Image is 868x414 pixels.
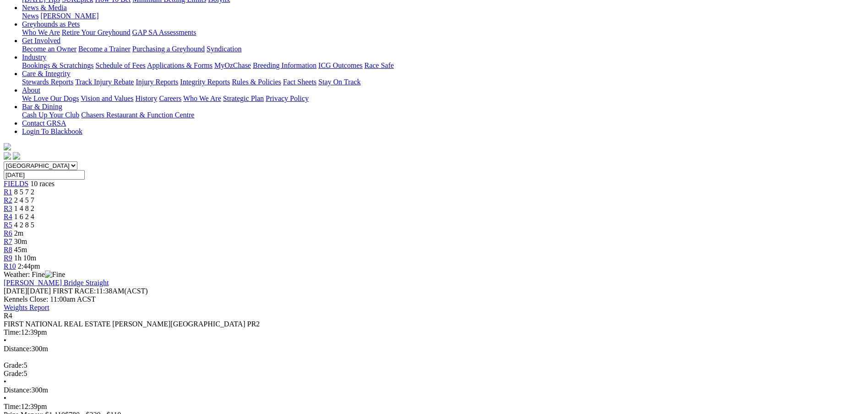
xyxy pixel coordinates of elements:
a: Breeding Information [253,61,317,69]
a: Bookings & Scratchings [22,61,93,69]
span: 8 5 7 2 [14,188,34,196]
div: 300m [4,345,864,353]
span: 10 races [30,180,55,188]
div: About [22,94,864,103]
span: R4 [4,312,12,320]
a: MyOzChase [214,61,251,69]
a: Who We Are [22,28,60,36]
a: Cash Up Your Club [22,111,79,119]
a: Care & Integrity [22,70,71,77]
div: News & Media [22,12,864,20]
a: Fact Sheets [283,78,317,86]
a: Schedule of Fees [95,61,145,69]
span: • [4,378,6,386]
a: [PERSON_NAME] [40,12,98,20]
a: Careers [159,94,181,102]
div: 12:39pm [4,328,864,337]
a: Stay On Track [318,78,360,86]
div: Bar & Dining [22,111,864,119]
div: Get Involved [22,45,864,53]
span: R9 [4,254,12,262]
span: 1 6 2 4 [14,213,34,221]
a: Injury Reports [136,78,178,86]
span: 1h 10m [14,254,36,262]
a: R7 [4,237,12,245]
span: Distance: [4,345,31,353]
img: Fine [45,270,65,279]
a: Race Safe [364,61,393,69]
a: Industry [22,53,46,61]
a: GAP SA Assessments [132,28,197,36]
span: FIRST RACE: [53,287,96,295]
a: R10 [4,262,16,270]
a: Get Involved [22,37,60,44]
span: 30m [14,237,27,245]
a: Become an Owner [22,45,76,53]
a: Login To Blackbook [22,127,82,135]
a: News [22,12,38,20]
input: Select date [4,170,85,180]
a: Purchasing a Greyhound [132,45,205,53]
div: Care & Integrity [22,78,864,86]
a: R3 [4,204,12,212]
a: Become a Trainer [78,45,131,53]
div: 5 [4,361,864,370]
span: • [4,394,6,402]
img: twitter.svg [13,152,20,160]
a: Vision and Values [81,94,133,102]
a: Integrity Reports [180,78,230,86]
div: 5 [4,370,864,378]
a: Retire Your Greyhound [62,28,131,36]
span: 11:38AM(ACST) [53,287,148,295]
a: [PERSON_NAME] Bridge Straight [4,279,109,287]
span: R5 [4,221,12,229]
span: 2m [14,229,23,237]
span: 1 4 8 2 [14,204,34,212]
a: R6 [4,229,12,237]
a: Strategic Plan [223,94,264,102]
span: [DATE] [4,287,51,295]
a: R2 [4,196,12,204]
span: [DATE] [4,287,27,295]
div: Greyhounds as Pets [22,28,864,37]
a: Stewards Reports [22,78,73,86]
span: 2 4 5 7 [14,196,34,204]
a: Who We Are [183,94,221,102]
a: R1 [4,188,12,196]
div: 12:39pm [4,403,864,411]
a: R8 [4,246,12,254]
span: 45m [14,246,27,254]
a: News & Media [22,4,67,11]
a: Weights Report [4,304,49,311]
img: logo-grsa-white.png [4,143,11,150]
a: Syndication [207,45,241,53]
img: facebook.svg [4,152,11,160]
a: Track Injury Rebate [75,78,134,86]
div: 300m [4,386,864,394]
a: Privacy Policy [266,94,309,102]
span: Weather: Fine [4,270,65,278]
a: Rules & Policies [232,78,281,86]
a: Applications & Forms [147,61,213,69]
a: R4 [4,213,12,221]
a: ICG Outcomes [318,61,362,69]
a: About [22,86,40,94]
a: FIELDS [4,180,28,188]
div: FIRST NATIONAL REAL ESTATE [PERSON_NAME][GEOGRAPHIC_DATA] PR2 [4,320,864,328]
span: • [4,337,6,344]
span: Time: [4,328,21,336]
a: Bar & Dining [22,103,62,110]
div: Kennels Close: 11:00am ACST [4,295,864,304]
a: Chasers Restaurant & Function Centre [81,111,194,119]
a: Greyhounds as Pets [22,20,80,28]
span: Distance: [4,386,31,394]
div: Industry [22,61,864,70]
